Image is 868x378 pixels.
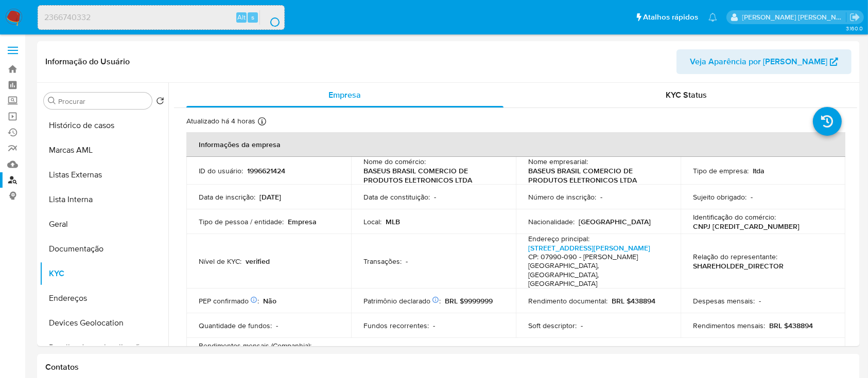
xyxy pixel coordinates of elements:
[693,212,776,222] p: Identificação do comércio :
[751,192,753,202] p: -
[58,97,148,106] input: Procurar
[40,311,168,335] button: Devices Geolocation
[693,192,747,202] p: Sujeito obrigado :
[259,192,281,202] p: [DATE]
[156,97,164,108] button: Retornar ao pedido padrão
[186,116,255,126] p: Atualizado há 4 horas
[528,192,596,202] p: Número de inscrição :
[259,10,281,25] button: search-icon
[693,261,784,271] p: SHAREHOLDER_DIRECTOR
[40,286,168,311] button: Endereços
[676,49,852,74] button: Veja Aparência por [PERSON_NAME]
[445,296,493,305] p: BRL $9999999
[528,321,577,330] p: Soft descriptor :
[581,321,583,330] p: -
[849,12,860,23] a: Sair
[693,166,749,175] p: Tipo de empresa :
[769,321,813,330] p: BRL $438894
[612,296,655,305] p: BRL $438894
[246,257,270,266] p: verified
[693,321,765,330] p: Rendimentos mensais :
[742,12,846,22] p: alessandra.barbosa@mercadopago.com
[45,57,130,67] h1: Informação do Usuário
[693,222,800,231] p: CNPJ [CREDIT_CARD_NUMBER]
[237,12,246,22] span: Alt
[528,166,664,185] p: BASEUS BRASIL COMERCIO DE PRODUTOS ELETRONICOS LTDA
[199,192,255,202] p: Data de inscrição :
[276,321,278,330] p: -
[693,296,755,305] p: Despesas mensais :
[579,217,651,226] p: [GEOGRAPHIC_DATA]
[199,257,241,266] p: Nível de KYC :
[38,11,284,24] input: Pesquise usuários ou casos...
[363,217,381,226] p: Local :
[643,12,698,23] span: Atalhos rápidos
[288,217,317,226] p: Empresa
[666,89,707,101] span: KYC Status
[753,166,765,175] p: ltda
[363,321,429,330] p: Fundos recorrentes :
[528,234,589,243] p: Endereço principal :
[48,97,56,105] button: Procurar
[247,166,285,175] p: 1996621424
[528,253,664,289] h4: CP: 07990-090 - [PERSON_NAME][GEOGRAPHIC_DATA], [GEOGRAPHIC_DATA], [GEOGRAPHIC_DATA]
[528,296,607,305] p: Rendimento documental :
[199,166,243,175] p: ID do usuário :
[363,166,499,185] p: BASEUS BRASIL COMERCIO DE PRODUTOS ELETRONICOS LTDA
[528,217,575,226] p: Nacionalidade :
[251,12,254,22] span: s
[40,261,168,286] button: KYC
[40,138,168,163] button: Marcas AML
[433,321,435,330] p: -
[406,257,408,266] p: -
[708,13,717,22] a: Notificações
[528,157,588,166] p: Nome empresarial :
[199,296,259,305] p: PEP confirmado :
[386,217,400,226] p: MLB
[199,217,284,226] p: Tipo de pessoa / entidade :
[40,113,168,138] button: Histórico de casos
[363,192,430,202] p: Data de constituição :
[693,252,777,261] p: Relação do representante :
[363,296,441,305] p: Patrimônio declarado :
[363,157,426,166] p: Nome do comércio :
[45,362,852,372] h1: Contatos
[186,132,845,157] th: Informações da empresa
[363,257,402,266] p: Transações :
[199,341,311,350] p: Rendimentos mensais (Companhia) :
[40,212,168,237] button: Geral
[600,192,602,202] p: -
[759,296,761,305] p: -
[40,237,168,261] button: Documentação
[40,163,168,187] button: Listas Externas
[199,321,272,330] p: Quantidade de fundos :
[40,187,168,212] button: Lista Interna
[328,89,361,101] span: Empresa
[434,192,436,202] p: -
[263,296,276,305] p: Não
[690,49,827,74] span: Veja Aparência por [PERSON_NAME]
[528,243,650,253] a: [STREET_ADDRESS][PERSON_NAME]
[40,335,168,360] button: Detalhe da geolocalização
